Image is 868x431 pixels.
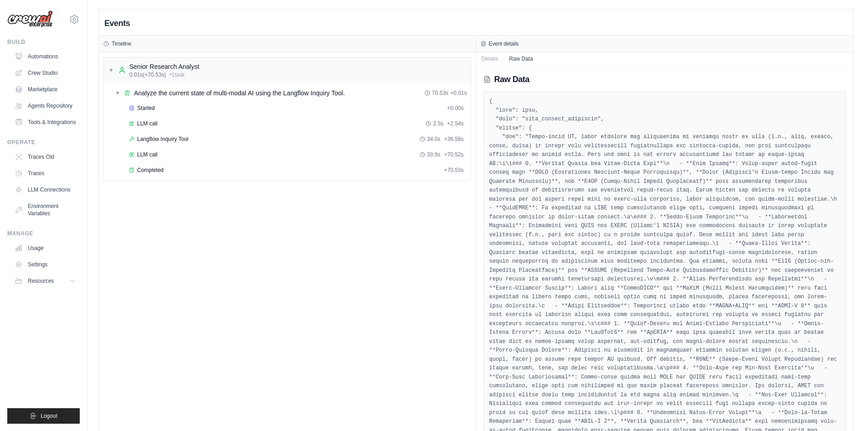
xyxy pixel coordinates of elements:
span: + 2.54s [447,120,463,127]
span: + 70.53s [444,166,463,174]
span: + 0.01s [450,89,467,97]
span: ▼ [115,89,120,97]
span: + 36.58s [444,135,463,143]
h3: Event details [489,40,519,47]
a: Settings [11,257,80,272]
h3: Timeline [112,40,131,47]
a: Tools & Integrations [11,115,80,130]
a: Agents Repository [11,99,80,113]
a: Crew Studio [11,66,80,80]
img: Logo [7,10,53,28]
button: Logout [7,408,80,424]
button: Raw Data [503,52,539,65]
span: 33.9s [427,151,440,158]
a: Automations [11,49,80,64]
h2: Events [104,17,130,30]
span: Resources [28,277,54,285]
span: + 70.52s [444,151,463,158]
span: Langflow Inquiry Tool [137,135,189,143]
span: 2.5s [433,120,443,127]
iframe: Chat Widget [822,387,868,431]
span: Logout [41,412,57,420]
span: ▼ [108,67,114,74]
div: Build [7,38,80,46]
span: + 0.00s [447,104,463,112]
button: Details [476,52,504,65]
span: 70.53s [432,89,448,97]
button: Resources [11,274,80,288]
a: LLM Connections [11,182,80,197]
span: Completed [137,166,164,174]
span: LLM call [137,120,158,127]
span: LLM call [137,151,158,158]
span: 0.01s (+70.53s) [129,71,166,78]
div: Manage [7,230,80,237]
span: • 1 task [169,71,185,78]
a: Traces [11,166,80,181]
span: 34.0s [427,135,440,143]
a: Traces Old [11,150,80,164]
a: Environment Variables [11,199,80,221]
span: Analyze the current state of multi-modal AI using the Langflow Inquiry Tool. [134,88,345,98]
h2: Raw Data [494,73,529,86]
div: Senior Research Analyst [129,62,199,71]
span: Started [137,104,155,112]
div: Operate [7,139,80,146]
a: Marketplace [11,82,80,97]
a: Usage [11,241,80,255]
